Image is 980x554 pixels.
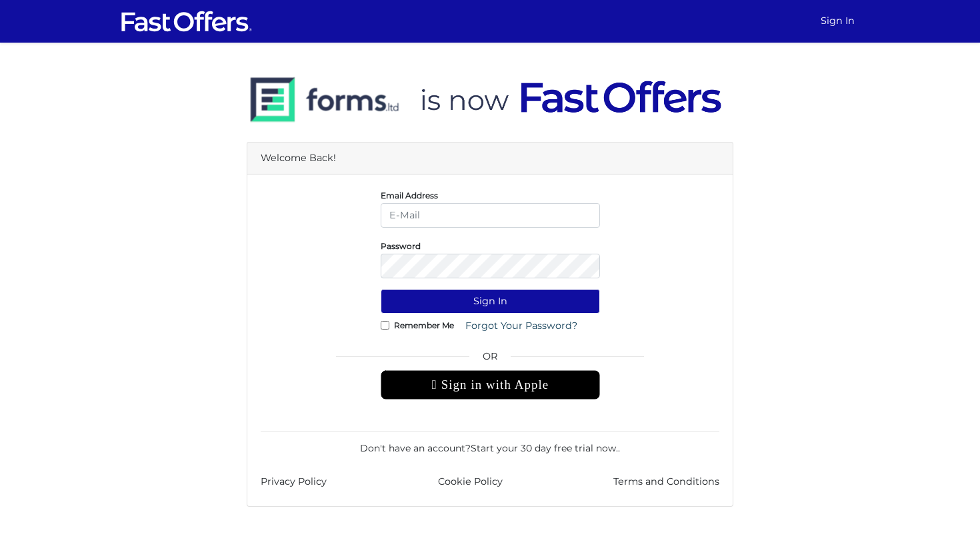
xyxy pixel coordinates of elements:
div: Welcome Back! [247,142,733,174]
div: Sign in with Apple [381,370,600,400]
input: E-Mail [381,203,600,228]
div: Don't have an account? . [261,431,719,455]
a: Terms and Conditions [613,474,719,489]
label: Password [381,244,421,248]
label: Remember Me [394,324,454,327]
span: OR [381,349,600,370]
a: Privacy Policy [261,474,327,489]
button: Sign In [381,289,600,314]
a: Forgot Your Password? [457,314,586,338]
a: Start your 30 day free trial now. [471,442,618,454]
label: Email Address [381,194,438,197]
a: Sign In [815,8,860,34]
a: Cookie Policy [438,474,503,489]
